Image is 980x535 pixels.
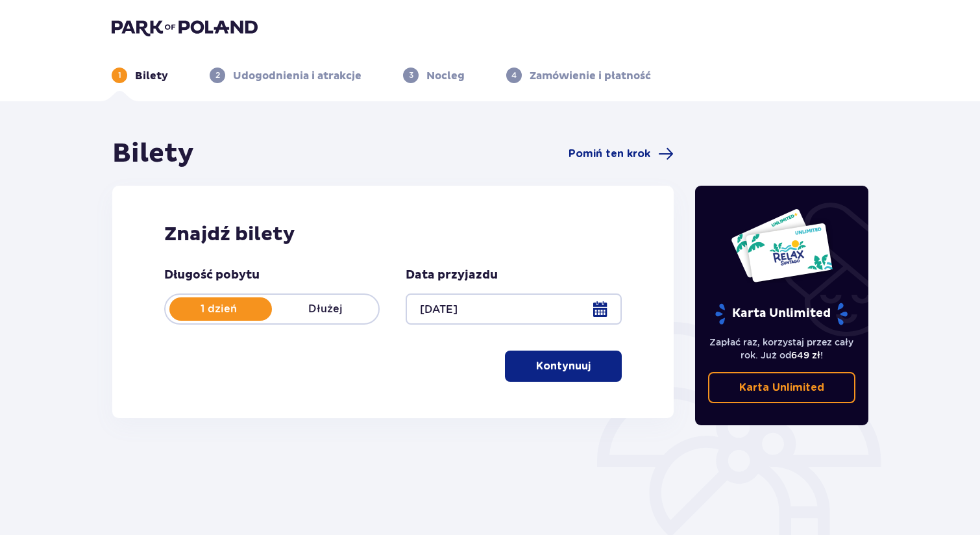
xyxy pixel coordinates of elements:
div: 4Zamówienie i płatność [506,68,651,83]
p: Karta Unlimited [714,303,849,325]
span: 649 zł [791,350,820,360]
p: Data przyjazdu [406,267,498,283]
img: Park of Poland logo [112,18,258,36]
p: Zamówienie i płatność [530,69,651,83]
p: Długość pobytu [164,267,260,283]
p: Zapłać raz, korzystaj przez cały rok. Już od ! [708,336,856,362]
p: 1 [118,69,121,81]
p: 4 [511,69,517,81]
button: Kontynuuj [505,351,622,382]
p: Udogodnienia i atrakcje [233,69,361,83]
img: Dwie karty całoroczne do Suntago z napisem 'UNLIMITED RELAX', na białym tle z tropikalnymi liśćmi... [730,208,833,283]
p: Kontynuuj [536,359,591,373]
p: Dłużej [272,302,378,316]
h2: Znajdź bilety [164,222,622,247]
a: Karta Unlimited [708,372,856,403]
p: 1 dzień [165,302,272,316]
p: Karta Unlimited [739,380,824,395]
p: Bilety [135,69,168,83]
div: 2Udogodnienia i atrakcje [210,68,361,83]
span: Pomiń ten krok [569,147,650,161]
div: 3Nocleg [403,68,465,83]
p: 2 [215,69,220,81]
p: Nocleg [426,69,465,83]
h1: Bilety [112,138,194,170]
p: 3 [409,69,413,81]
a: Pomiń ten krok [569,146,674,162]
div: 1Bilety [112,68,168,83]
